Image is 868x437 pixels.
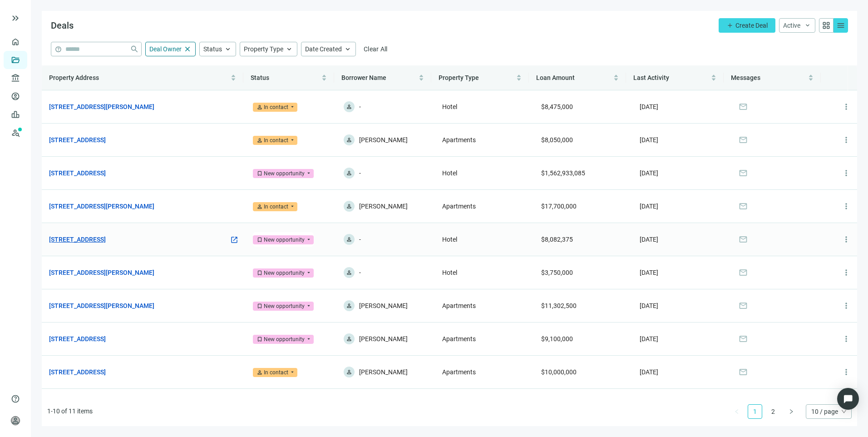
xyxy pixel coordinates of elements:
span: Apartments [442,203,476,210]
span: Property Type [439,74,479,81]
button: Activekeyboard_arrow_down [779,18,815,33]
span: Apartments [442,335,476,343]
a: [STREET_ADDRESS] [49,135,106,145]
span: Apartments [442,368,476,376]
button: more_vert [837,263,855,282]
span: Property Address [49,74,99,81]
span: - [359,234,361,245]
span: $8,082,375 [541,236,573,243]
span: Create Deal [735,22,768,29]
span: [DATE] [640,302,658,309]
li: 1 [748,404,762,419]
span: Status [203,45,222,53]
span: Loan Amount [536,74,575,81]
span: person [256,137,263,144]
div: In contact [264,103,288,112]
span: menu [836,21,845,30]
div: In contact [264,202,288,211]
li: Next Page [784,404,799,419]
span: mail [739,135,748,144]
span: bookmark [256,303,263,309]
span: account_balance [11,74,17,83]
span: Hotel [442,236,457,243]
span: [DATE] [640,103,658,110]
span: person [346,203,352,209]
a: [STREET_ADDRESS] [49,234,106,244]
span: grid_view [822,21,831,30]
span: Property Type [244,45,283,53]
span: right [789,409,794,414]
span: Hotel [442,169,457,177]
a: [STREET_ADDRESS][PERSON_NAME] [49,268,154,278]
a: [STREET_ADDRESS] [49,168,106,178]
div: New opportunity [264,302,305,311]
span: [PERSON_NAME] [359,333,408,344]
div: New opportunity [264,235,305,244]
span: [DATE] [640,203,658,210]
button: more_vert [837,98,855,116]
button: more_vert [837,230,855,248]
div: New opportunity [264,169,305,178]
span: Hotel [442,103,457,110]
span: [DATE] [640,368,658,376]
button: right [784,404,799,419]
span: bookmark [256,336,263,343]
span: Messages [731,74,760,81]
span: more_vert [842,301,851,310]
span: person [256,369,263,376]
button: more_vert [837,197,855,215]
li: 1-10 of 11 items [47,404,93,419]
a: 1 [748,405,762,418]
span: bookmark [256,270,263,276]
span: Deal Owner [149,45,182,53]
span: Hotel [442,269,457,276]
span: bookmark [256,237,263,243]
li: 2 [766,404,780,419]
span: mail [739,169,748,178]
span: keyboard_arrow_up [344,45,352,53]
span: person [346,104,352,110]
div: Open Intercom Messenger [837,388,859,410]
span: mail [739,235,748,244]
span: mail [739,102,748,111]
span: Last Activity [633,74,669,81]
span: person [346,236,352,243]
button: more_vert [837,297,855,315]
button: more_vert [837,131,855,149]
a: [STREET_ADDRESS][PERSON_NAME] [49,301,154,311]
span: person [256,204,263,210]
button: addCreate Deal [719,18,775,33]
a: 2 [766,405,780,418]
span: $17,700,000 [541,203,577,210]
span: keyboard_arrow_up [285,45,293,53]
span: person [346,269,352,276]
span: person [11,416,20,425]
div: New opportunity [264,335,305,344]
span: keyboard_arrow_up [224,45,232,53]
span: $3,750,000 [541,269,573,276]
span: person [346,303,352,309]
span: more_vert [842,367,851,377]
span: mail [739,268,748,277]
a: [STREET_ADDRESS] [49,367,106,377]
a: [STREET_ADDRESS] [49,334,106,344]
span: [DATE] [640,236,658,243]
button: more_vert [837,330,855,348]
span: help [55,46,62,53]
button: Clear All [360,42,392,56]
span: - [359,101,361,112]
a: [STREET_ADDRESS][PERSON_NAME] [49,201,154,211]
span: help [11,394,20,403]
span: 10 / page [811,405,846,418]
div: In contact [264,368,288,377]
span: keyboard_arrow_down [804,22,811,29]
span: mail [739,367,748,377]
span: Status [251,74,269,81]
button: keyboard_double_arrow_right [10,13,21,24]
span: more_vert [842,235,851,244]
div: Page Size [806,404,852,419]
span: [PERSON_NAME] [359,201,408,212]
span: $1,562,933,085 [541,169,585,177]
span: - [359,168,361,179]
